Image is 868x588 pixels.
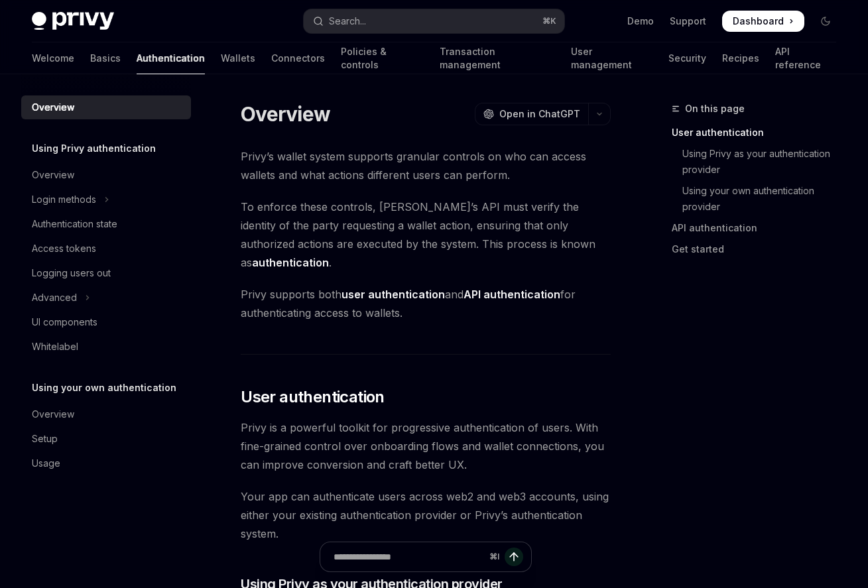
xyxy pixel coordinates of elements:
a: Overview [21,402,191,426]
a: Recipes [722,42,759,74]
div: Overview [32,406,74,422]
button: Toggle dark mode [815,11,836,32]
div: Authentication state [32,216,117,232]
h5: Using your own authentication [32,380,176,396]
a: Authentication [137,42,205,74]
a: User management [571,42,652,74]
a: User authentication [672,122,847,143]
div: Search... [329,13,366,29]
a: Demo [627,15,654,28]
strong: authentication [252,256,329,269]
span: Privy supports both and for authenticating access to wallets. [241,285,611,322]
a: Overview [21,95,191,119]
button: Send message [505,548,523,566]
div: Overview [32,99,74,115]
button: Open in ChatGPT [475,103,588,125]
a: Using your own authentication provider [672,180,847,217]
a: Logging users out [21,261,191,285]
a: API authentication [672,217,847,239]
a: UI components [21,310,191,334]
strong: API authentication [464,288,560,301]
img: dark logo [32,12,114,30]
div: Usage [32,455,60,471]
button: Open search [304,9,565,33]
a: Policies & controls [341,42,424,74]
a: Get started [672,239,847,260]
h1: Overview [241,102,330,126]
div: Login methods [32,192,96,207]
a: Setup [21,427,191,451]
a: API reference [775,42,836,74]
strong: user authentication [341,288,445,301]
a: Welcome [32,42,74,74]
span: On this page [685,101,745,117]
h5: Using Privy authentication [32,141,156,156]
span: Your app can authenticate users across web2 and web3 accounts, using either your existing authent... [241,487,611,543]
span: Dashboard [733,15,784,28]
a: Authentication state [21,212,191,236]
a: Support [670,15,706,28]
span: ⌘ K [542,16,556,27]
div: Logging users out [32,265,111,281]
span: To enforce these controls, [PERSON_NAME]’s API must verify the identity of the party requesting a... [241,198,611,272]
a: Whitelabel [21,335,191,359]
a: Security [668,42,706,74]
span: User authentication [241,386,385,408]
span: Privy is a powerful toolkit for progressive authentication of users. With fine-grained control ov... [241,418,611,474]
button: Toggle Advanced section [21,286,191,310]
div: Setup [32,431,58,447]
input: Ask a question... [334,542,484,571]
span: Open in ChatGPT [499,107,580,121]
div: UI components [32,314,97,330]
a: Overview [21,163,191,187]
a: Basics [90,42,121,74]
a: Transaction management [440,42,555,74]
div: Advanced [32,290,77,306]
a: Wallets [221,42,255,74]
div: Whitelabel [32,339,78,355]
a: Usage [21,451,191,475]
a: Using Privy as your authentication provider [672,143,847,180]
a: Access tokens [21,237,191,261]
div: Overview [32,167,74,183]
a: Connectors [271,42,325,74]
div: Access tokens [32,241,96,257]
a: Dashboard [722,11,804,32]
button: Toggle Login methods section [21,188,191,211]
span: Privy’s wallet system supports granular controls on who can access wallets and what actions diffe... [241,147,611,184]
